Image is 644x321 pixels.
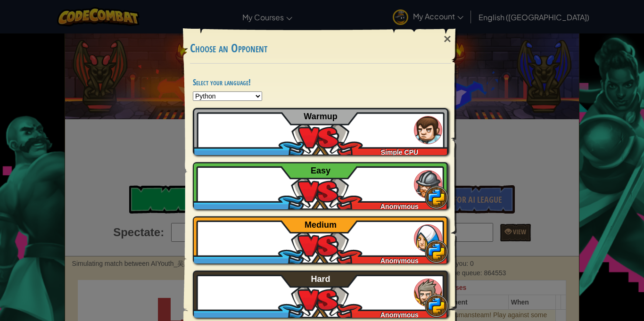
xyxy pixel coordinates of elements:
[414,116,442,144] img: humans_ladder_tutorial.png
[311,166,330,175] span: Easy
[414,224,442,253] img: humans_ladder_medium.png
[193,78,448,87] h4: Select your language!
[380,203,419,210] span: Anonymous
[381,148,418,156] span: Simple CPU
[311,274,330,284] span: Hard
[380,311,419,319] span: Anonymous
[304,112,337,121] span: Warmup
[305,220,337,230] span: Medium
[414,170,442,198] img: humans_ladder_easy.png
[190,42,451,55] h3: Choose an Opponent
[193,271,448,318] a: Anonymous
[193,108,448,155] a: Simple CPU
[414,279,442,307] img: humans_ladder_hard.png
[380,257,419,264] span: Anonymous
[193,216,448,263] a: Anonymous
[437,25,458,53] div: ×
[193,162,448,209] a: Anonymous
